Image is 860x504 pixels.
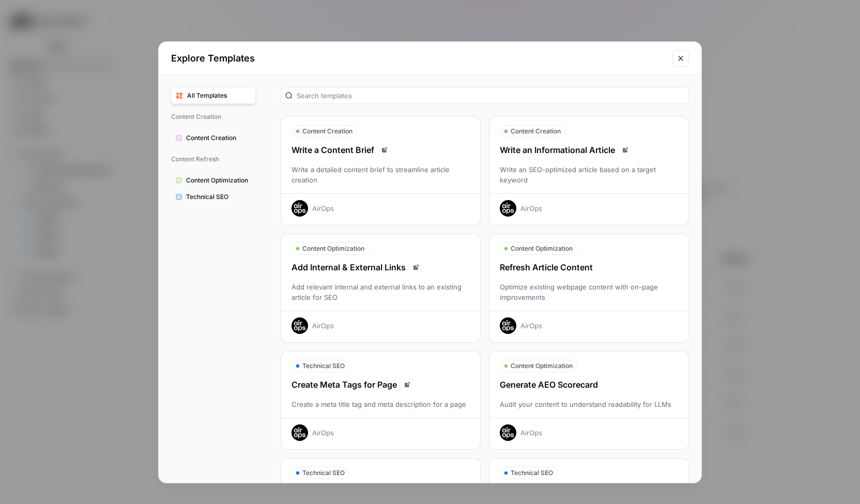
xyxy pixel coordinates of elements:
[489,234,689,343] button: Content OptimizationRefresh Article ContentOptimize existing webpage content with on-page improve...
[186,176,251,185] span: Content Optimization
[187,91,251,100] span: All Templates
[489,164,688,185] div: Write an SEO-optimized article based on a target keyword
[489,378,688,391] div: Generate AEO Scorecard
[281,164,480,185] div: Write a detailed content brief to streamline article creation
[171,172,256,189] button: Content Optimization
[511,361,573,371] span: Content Optimization
[297,90,684,101] input: Search templates
[281,399,480,409] div: Create a meta title tag and meta description for a page
[619,144,632,156] a: Read docs
[281,144,480,156] div: Write a Content Brief
[281,282,480,302] div: Add relevant internal and external links to an existing article for SEO
[171,51,666,66] h2: Explore Templates
[511,468,553,478] span: Technical SEO
[281,351,481,450] button: Technical SEOCreate Meta Tags for PageRead docsCreate a meta title tag and meta description for a...
[302,468,345,478] span: Technical SEO
[489,399,688,409] div: Audit your content to understand readability for LLMs
[511,244,573,253] span: Content Optimization
[378,144,391,156] a: Read docs
[312,427,334,438] div: AirOps
[489,282,688,302] div: Optimize existing webpage content with on-page improvements
[281,116,481,225] button: Content CreationWrite a Content BriefRead docsWrite a detailed content brief to streamline articl...
[302,361,345,371] span: Technical SEO
[489,261,688,273] div: Refresh Article Content
[489,351,689,450] button: Content OptimizationGenerate AEO ScorecardAudit your content to understand readability for LLMsAi...
[511,127,561,136] span: Content Creation
[281,234,481,343] button: Content OptimizationAdd Internal & External LinksRead docsAdd relevant internal and external link...
[672,50,689,67] button: Close modal
[281,378,480,391] div: Create Meta Tags for Page
[489,116,689,225] button: Content CreationWrite an Informational ArticleRead docsWrite an SEO-optimized article based on a ...
[302,127,352,136] span: Content Creation
[520,427,542,438] div: AirOps
[171,108,256,126] span: Content Creation
[410,261,422,273] a: Read docs
[186,133,251,143] span: Content Creation
[186,192,251,202] span: Technical SEO
[520,320,542,331] div: AirOps
[281,261,480,273] div: Add Internal & External Links
[312,203,334,213] div: AirOps
[171,87,256,104] button: All Templates
[489,144,688,156] div: Write an Informational Article
[401,378,413,391] a: Read docs
[171,150,256,168] span: Content Refresh
[171,130,256,146] button: Content Creation
[520,203,542,213] div: AirOps
[171,189,256,205] button: Technical SEO
[302,244,364,253] span: Content Optimization
[312,320,334,331] div: AirOps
